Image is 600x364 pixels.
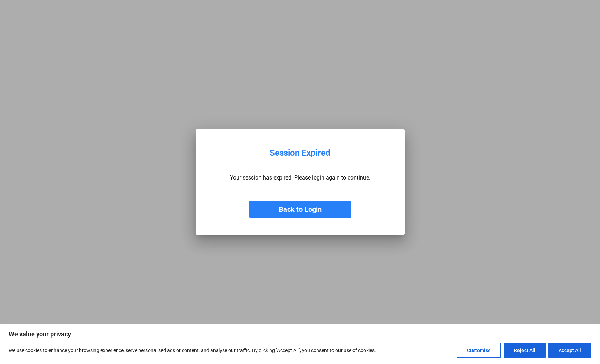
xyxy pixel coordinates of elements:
[9,346,376,355] p: We use cookies to enhance your browsing experience, serve personalised ads or content, and analys...
[249,201,351,218] button: Back to Login
[457,343,501,358] button: Customise
[548,343,591,358] button: Accept All
[9,330,591,338] p: We value your privacy
[504,343,546,358] button: Reject All
[270,148,330,158] div: Session Expired
[230,174,370,181] p: Your session has expired. Please login again to continue.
